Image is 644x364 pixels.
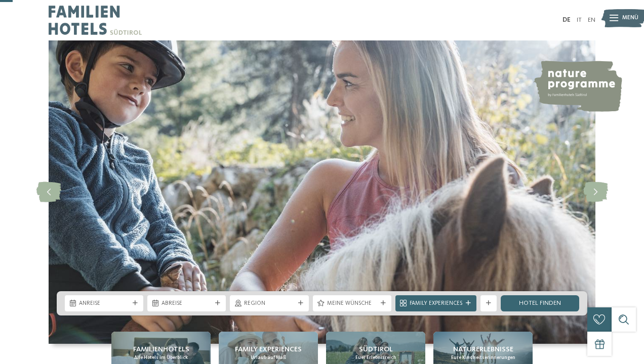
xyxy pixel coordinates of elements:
[453,344,513,354] span: Naturerlebnisse
[577,17,582,23] a: IT
[133,344,189,354] span: Familienhotels
[49,40,595,344] img: Familienhotels Südtirol: The happy family places
[588,17,595,23] a: EN
[359,344,393,354] span: Südtirol
[162,300,212,308] span: Abreise
[235,344,302,354] span: Family Experiences
[562,17,571,23] a: DE
[451,354,515,361] span: Eure Kindheitserinnerungen
[355,354,396,361] span: Euer Erlebnisreich
[79,300,129,308] span: Anreise
[244,300,294,308] span: Region
[327,300,377,308] span: Meine Wünsche
[410,300,462,308] span: Family Experiences
[501,295,579,311] a: Hotel finden
[251,354,286,361] span: Urlaub auf Maß
[533,61,622,112] img: nature programme by Familienhotels Südtirol
[134,354,188,361] span: Alle Hotels im Überblick
[622,14,638,22] span: Menü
